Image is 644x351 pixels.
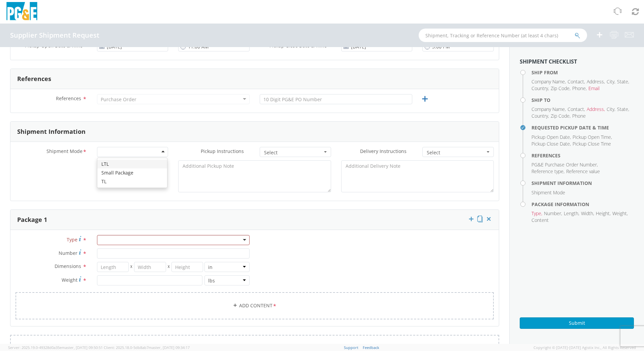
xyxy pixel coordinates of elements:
[264,149,322,156] span: Select
[568,106,585,113] li: ,
[201,148,244,154] span: Pickup Instructions
[607,78,614,85] span: City
[532,97,634,103] h4: Ship To
[532,168,565,175] li: ,
[572,113,586,119] span: Phone
[532,134,571,141] li: ,
[10,32,99,39] h4: Supplier Shipment Request
[551,113,570,119] span: Zip Code
[134,262,166,272] input: Width
[419,29,587,42] input: Shipment, Tracking or Reference Number (at least 4 chars)
[551,113,571,119] li: ,
[97,262,129,272] input: Length
[534,345,636,350] span: Copyright © [DATE]-[DATE] Agistix Inc., All Rights Reserved
[62,345,103,350] span: master, [DATE] 09:50:51
[532,125,634,130] h4: Requested Pickup Date & Time
[62,277,77,283] span: Weight
[532,85,548,91] span: Country
[101,96,136,103] div: Purchase Order
[532,161,598,168] li: ,
[568,78,585,85] li: ,
[532,78,566,85] li: ,
[617,78,628,85] span: State
[8,345,103,350] span: Server: 2025.19.0-49328d0a35e
[544,210,561,217] span: Number
[363,345,379,350] a: Feedback
[422,147,494,157] button: Select
[532,106,565,112] span: Company Name
[551,85,570,91] span: Zip Code
[532,202,634,207] h4: Package Information
[572,85,587,92] li: ,
[532,210,542,217] li: ,
[587,106,605,113] li: ,
[17,217,47,223] h3: Package 1
[564,210,579,217] li: ,
[15,292,494,319] a: Add Content
[104,345,190,350] span: Client: 2025.18.0-5db8ab7
[67,236,77,243] span: Type
[564,210,578,217] span: Length
[596,210,611,217] li: ,
[344,345,358,350] a: Support
[532,134,570,140] span: Pickup Open Date
[568,106,584,112] span: Contact
[532,189,565,196] span: Shipment Mode
[532,70,634,75] h4: Ship From
[587,78,605,85] li: ,
[581,210,593,217] span: Width
[596,210,610,217] span: Height
[612,210,627,217] span: Weight
[587,106,604,112] span: Address
[617,78,629,85] li: ,
[532,113,548,119] span: Country
[166,262,171,272] span: X
[55,263,81,269] span: Dimensions
[520,58,577,65] strong: Shipment Checklist
[573,134,611,140] span: Pickup Open Time
[56,95,81,102] span: References
[587,78,604,85] span: Address
[532,78,565,85] span: Company Name
[532,106,566,113] li: ,
[97,160,167,168] div: LTL
[617,106,628,112] span: State
[260,94,412,104] input: 10 Digit PG&E PO Number
[97,177,167,186] div: TL
[607,78,615,85] li: ,
[149,345,190,350] span: master, [DATE] 09:34:17
[573,141,611,147] span: Pickup Close Time
[572,85,586,91] span: Phone
[532,161,597,168] span: PG&E Purchase Order Number
[59,250,77,256] span: Number
[581,210,594,217] li: ,
[588,85,600,91] span: Email
[17,128,86,135] h3: Shipment Information
[532,85,549,92] li: ,
[532,141,570,147] span: Pickup Close Date
[573,134,612,141] li: ,
[544,210,562,217] li: ,
[129,262,134,272] span: X
[532,141,571,147] li: ,
[532,210,541,217] span: Type
[551,85,571,92] li: ,
[360,148,407,154] span: Delivery Instructions
[427,149,485,156] span: Select
[17,76,51,82] h3: References
[607,106,615,113] li: ,
[46,148,83,156] span: Shipment Mode
[171,262,203,272] input: Height
[532,168,563,174] span: Reference type
[260,147,331,157] button: Select
[607,106,614,112] span: City
[612,210,628,217] li: ,
[532,181,634,186] h4: Shipment Information
[566,168,600,174] span: Reference value
[520,317,634,329] button: Submit
[532,153,634,158] h4: References
[532,113,549,119] li: ,
[5,2,39,22] img: pge-logo-06675f144f4cfa6a6814.png
[617,106,629,113] li: ,
[532,217,549,223] span: Content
